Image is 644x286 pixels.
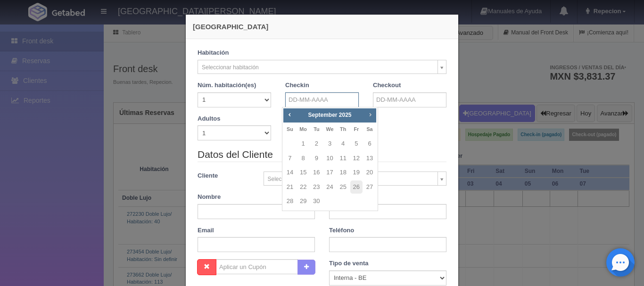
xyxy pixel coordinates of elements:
[366,111,374,118] span: Next
[337,166,349,180] a: 18
[350,166,363,180] a: 19
[363,166,376,180] a: 20
[268,172,434,186] span: Seleccionar / Crear cliente
[284,195,296,208] a: 28
[285,92,359,107] input: DD-MM-AAAA
[363,180,376,194] a: 27
[284,152,296,165] a: 7
[284,180,296,194] a: 21
[193,22,451,32] h4: [GEOGRAPHIC_DATA]
[310,195,322,208] a: 30
[308,112,337,118] span: September
[363,152,376,165] a: 13
[373,92,446,107] input: DD-MM-AAAA
[297,166,309,180] a: 15
[337,137,349,151] a: 4
[323,166,336,180] a: 17
[323,180,336,194] a: 24
[299,126,307,132] span: Monday
[284,166,296,180] a: 14
[310,152,322,165] a: 9
[329,259,369,268] label: Tipo de venta
[264,172,447,186] a: Seleccionar / Crear cliente
[286,111,293,118] span: Prev
[310,180,322,194] a: 23
[366,126,372,132] span: Saturday
[198,226,214,235] label: Email
[198,193,221,202] label: Nombre
[198,60,446,74] a: Seleccionar habitación
[284,109,295,120] a: Prev
[202,60,434,74] span: Seleccionar habitación
[297,195,309,208] a: 29
[198,114,220,123] label: Adultos
[323,152,336,165] a: 10
[198,49,229,57] label: Habitación
[297,152,309,165] a: 8
[363,137,376,151] a: 6
[337,152,349,165] a: 11
[297,137,309,151] a: 1
[350,152,363,165] a: 12
[329,226,354,235] label: Teléfono
[373,81,401,90] label: Checkout
[216,259,298,274] input: Aplicar un Cupón
[350,137,363,151] a: 5
[350,180,363,194] a: 26
[337,180,349,194] a: 25
[354,126,359,132] span: Friday
[310,137,322,151] a: 2
[297,180,309,194] a: 22
[323,137,336,151] a: 3
[285,81,309,90] label: Checkin
[190,172,256,180] label: Cliente
[198,81,256,90] label: Núm. habitación(es)
[326,126,333,132] span: Wednesday
[314,126,319,132] span: Tuesday
[365,109,376,120] a: Next
[339,112,352,118] span: 2025
[310,166,322,180] a: 16
[198,147,446,162] legend: Datos del Cliente
[340,126,346,132] span: Thursday
[287,126,293,132] span: Sunday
